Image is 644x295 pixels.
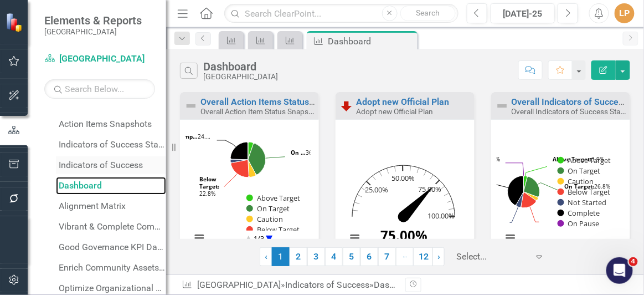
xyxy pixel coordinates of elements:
button: Show Above Target [558,155,612,165]
img: Below Target [340,99,353,113]
tspan: On Target: [565,182,595,190]
a: Adopt new Official Plan [356,96,449,107]
img: website_grey.svg [18,29,27,38]
button: Show Complete [558,208,600,218]
a: Dashboard [56,177,166,195]
svg: Interactive chart [186,131,311,256]
path: 75. Actual. [400,184,436,221]
small: [GEOGRAPHIC_DATA] [44,27,142,36]
path: Below Target, 13. [231,160,249,177]
text: 22.8% [199,175,219,197]
a: 12 [414,247,433,266]
path: On Target, 21. [248,144,266,175]
span: 4 [629,257,638,266]
tspan: Comp… [177,133,198,140]
div: Double-Click to Edit [336,92,475,258]
a: Good Governance KPI Dashboard [56,238,166,256]
small: Overall Action Item Status Snapshot [200,106,319,116]
div: Chart. Highcharts interactive chart. [186,131,313,256]
div: Keywords by Traffic [122,65,187,73]
span: Elements & Reports [44,14,142,27]
div: Enrich Community Assets, Environment, & Infrastructure KPI Dashboard [59,263,166,273]
path: Not Started, 2. [230,159,248,162]
div: Domain Overview [42,65,99,73]
a: Indicators of Success [285,279,369,290]
path: Caution, 5. [524,192,538,200]
iframe: Intercom live chat [606,257,633,284]
a: Alignment Matrix [56,197,166,215]
div: Double-Click to Edit [491,92,630,258]
path: Below Target, 23. [521,192,536,208]
path: Complete, 53. [508,176,524,205]
img: Not Defined [496,99,509,113]
text: 3.9% [553,155,605,163]
text: 100.00% [427,211,455,221]
div: Indicators of Success [59,160,166,170]
button: Show On Target [246,204,290,213]
input: Search Below... [44,79,155,99]
div: Indicators of Success Status Snapshots [59,140,166,150]
div: » » [182,279,397,292]
button: [DATE]-25 [491,3,555,23]
a: Indicators of Success Status Snapshots [56,136,166,154]
button: Show Caution [558,176,594,186]
a: 2 [290,247,307,266]
span: Search [416,8,440,17]
img: ClearPoint Strategy [6,12,25,32]
button: View chart menu, Chart [347,230,363,246]
div: Dashboard [203,60,278,73]
div: Optimize Organizational Excellence KPI Dashboard [59,283,166,293]
a: Action Items Snapshots [56,115,166,133]
img: tab_domain_overview_orange.svg [30,64,39,73]
img: Not Defined [184,99,198,113]
div: Dashboard [59,181,166,191]
a: Indicators of Success [56,156,166,174]
small: Adopt new Official Plan [356,107,433,116]
div: Alignment Matrix [59,201,166,211]
a: Vibrant & Complete Community KPI Dashboard [56,218,166,236]
a: 7 [378,247,396,266]
button: Show Above Target [246,193,301,203]
div: [GEOGRAPHIC_DATA] [203,73,278,81]
a: Overall Action Items Status Snapshot [200,96,349,107]
div: Dashboard [374,279,417,290]
a: 6 [360,247,378,266]
span: 1 [272,247,290,266]
text: 75.00% [418,184,441,194]
div: v 4.0.25 [31,18,54,27]
text: 1/3 [254,233,264,243]
button: LP [615,3,635,23]
div: Vibrant & Complete Community KPI Dashboard [59,222,166,232]
tspan: Below Target: [199,175,219,190]
button: Show Below Target [558,187,611,197]
text: 24.… [177,133,210,140]
div: Good Governance KPI Dashboard [59,242,166,252]
text: 50.00% [391,174,415,184]
path: Above Target, 3. [248,142,254,160]
a: 5 [343,247,360,266]
input: Search ClearPoint... [224,4,458,23]
img: tab_keywords_by_traffic_grey.svg [110,64,119,73]
text: 36… [291,149,317,156]
path: Not Started, 7. [517,192,524,207]
button: Show On Target [558,166,601,176]
div: Chart. Highcharts interactive chart. [497,131,625,256]
button: Search [400,6,456,21]
button: Show Not Started [558,197,606,207]
a: [GEOGRAPHIC_DATA] [44,53,155,65]
a: Enrich Community Assets, Environment, & Infrastructure KPI Dashboard [56,259,166,277]
button: Show On Pause [558,218,600,228]
path: Complete, 14. [230,142,248,160]
button: View chart menu, Chart [192,230,207,246]
svg: Interactive chart [341,131,466,256]
span: ‹ [265,251,267,262]
path: On Target, 34. [524,177,540,197]
a: 3 [307,247,325,266]
text: 26.8% [565,182,611,190]
a: 4 [325,247,343,266]
a: [GEOGRAPHIC_DATA] [197,279,281,290]
div: [DATE]-25 [494,7,551,21]
div: Double-Click to Edit [180,92,319,258]
text: 75.00% [380,226,427,245]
